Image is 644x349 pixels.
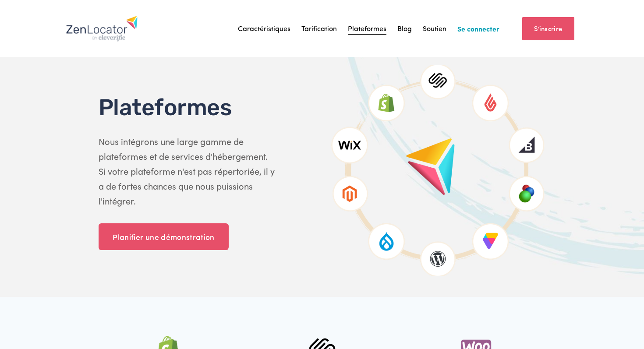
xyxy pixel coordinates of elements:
[423,22,446,35] a: Soutien
[348,22,386,35] a: Plateformes
[99,223,229,250] a: Planifier une démonstration
[238,24,290,33] font: Caractéristiques
[301,22,337,35] a: Tarification
[522,17,574,40] a: S'inscrire
[348,24,386,33] font: Plateformes
[457,24,499,33] font: Se connecter
[397,22,412,35] a: Blog
[397,24,412,33] font: Blog
[457,22,499,35] a: Se connecter
[66,15,138,42] img: Zenlocator
[534,24,562,33] font: S'inscrire
[113,232,215,242] font: Planifier une démonstration
[99,94,232,121] font: Plateformes
[301,24,337,33] font: Tarification
[238,22,290,35] a: Caractéristiques
[99,135,277,207] font: Nous intégrons une large gamme de plateformes et de services d'hébergement. Si votre plateforme n...
[423,24,446,33] font: Soutien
